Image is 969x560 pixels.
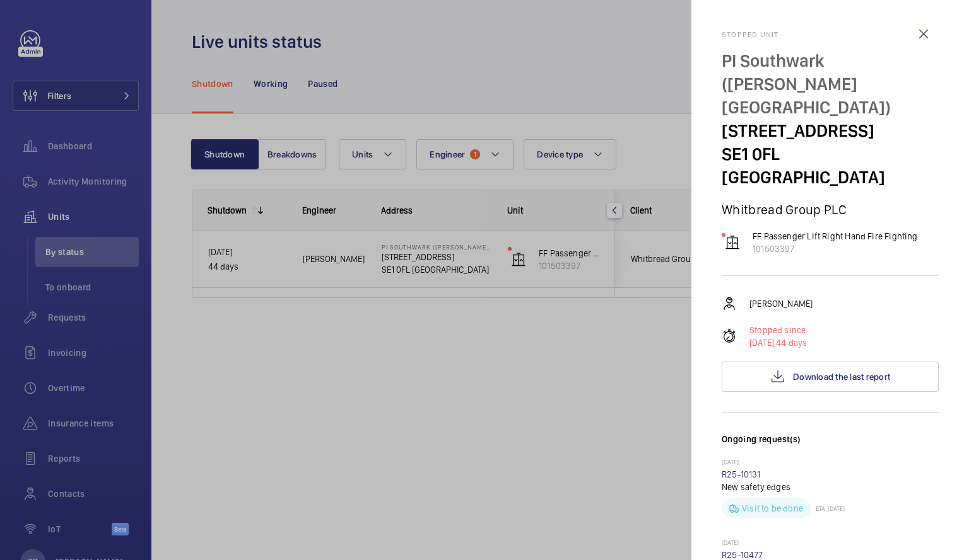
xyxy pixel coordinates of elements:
p: ETA: [DATE] [811,505,845,512]
p: [DATE] [722,539,939,549]
p: SE1 0FL [GEOGRAPHIC_DATA] [722,142,939,189]
p: Stopped since [749,324,807,336]
p: [PERSON_NAME] [749,297,813,310]
p: Whitbread Group PLC [722,202,939,217]
a: R25-10131 [722,469,761,479]
p: FF Passenger Lift Right Hand Fire Fighting [753,230,918,243]
p: PI Southwark ([PERSON_NAME][GEOGRAPHIC_DATA]) [722,49,939,119]
p: Visit to be done [742,502,803,515]
h2: Stopped unit [722,30,939,39]
p: New safety edges [722,481,939,493]
span: Download the last report [793,372,890,382]
h3: Ongoing request(s) [722,433,939,458]
a: R25-10477 [722,550,763,560]
p: [DATE] [722,458,939,468]
img: elevator.svg [725,235,740,250]
span: [DATE], [749,338,776,348]
p: 44 days [749,336,807,349]
p: [STREET_ADDRESS] [722,119,939,142]
button: Download the last report [722,362,939,392]
p: 101503397 [753,243,918,255]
